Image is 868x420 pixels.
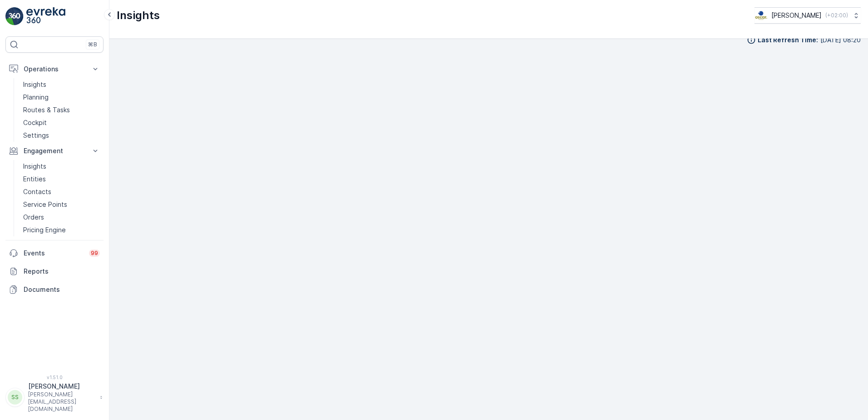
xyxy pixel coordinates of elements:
[20,104,104,116] a: Routes & Tasks
[5,382,104,413] button: SS[PERSON_NAME][PERSON_NAME][EMAIL_ADDRESS][DOMAIN_NAME]
[825,12,848,19] p: ( +02:00 )
[755,10,768,20] img: basis-logo_rgb2x.png
[23,118,47,127] p: Cockpit
[20,129,104,142] a: Settings
[28,382,95,391] p: [PERSON_NAME]
[5,262,104,280] a: Reports
[755,7,861,24] button: [PERSON_NAME](+02:00)
[20,211,104,224] a: Orders
[20,198,104,211] a: Service Points
[5,7,24,25] img: logo
[24,249,84,258] p: Events
[771,11,822,20] p: [PERSON_NAME]
[23,131,49,140] p: Settings
[23,187,51,196] p: Contacts
[5,60,104,78] button: Operations
[20,224,104,236] a: Pricing Engine
[23,200,67,209] p: Service Points
[24,65,85,74] p: Operations
[23,105,70,115] p: Routes & Tasks
[20,173,104,185] a: Entities
[758,35,818,45] p: Last Refresh Time :
[91,250,98,257] p: 99
[24,267,100,276] p: Reports
[23,93,49,102] p: Planning
[117,8,160,23] p: Insights
[23,213,44,222] p: Orders
[23,80,46,89] p: Insights
[20,116,104,129] a: Cockpit
[24,285,100,294] p: Documents
[5,244,104,262] a: Events99
[5,375,104,380] span: v 1.51.0
[20,91,104,104] a: Planning
[820,35,861,45] p: [DATE] 08:20
[20,160,104,173] a: Insights
[28,391,95,413] p: [PERSON_NAME][EMAIL_ADDRESS][DOMAIN_NAME]
[5,142,104,160] button: Engagement
[24,146,85,155] p: Engagement
[26,7,65,25] img: logo_light-DOdMpM7g.png
[88,41,97,48] p: ⌘B
[23,175,46,184] p: Entities
[20,185,104,198] a: Contacts
[20,78,104,91] a: Insights
[5,280,104,299] a: Documents
[8,390,22,405] div: SS
[23,162,46,171] p: Insights
[23,225,66,235] p: Pricing Engine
